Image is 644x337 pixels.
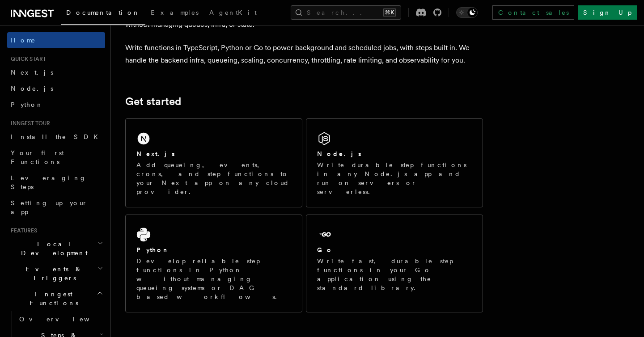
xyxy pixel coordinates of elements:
[306,215,483,312] a: GoWrite fast, durable step functions in your Go application using the standard library.
[125,118,302,207] a: Next.jsAdd queueing, events, crons, and step functions to your Next app on any cloud provider.
[125,215,302,312] a: PythonDevelop reliable step functions in Python without managing queueing systems or DAG based wo...
[11,85,53,92] span: Node.js
[7,55,46,63] span: Quick start
[16,311,105,327] a: Overview
[125,42,483,67] p: Write functions in TypeScript, Python or Go to power background and scheduled jobs, with steps bu...
[7,227,37,234] span: Features
[7,236,105,261] button: Local Development
[11,149,64,165] span: Your first Functions
[136,245,169,254] h2: Python
[7,80,105,97] a: Node.js
[7,64,105,80] a: Next.js
[11,199,88,215] span: Setting up your app
[7,97,105,113] a: Python
[11,69,53,76] span: Next.js
[145,3,204,24] a: Examples
[136,257,291,301] p: Develop reliable step functions in Python without managing queueing systems or DAG based workflows.
[492,5,574,20] a: Contact sales
[19,316,111,323] span: Overview
[7,265,97,282] span: Events & Triggers
[151,9,199,16] span: Examples
[7,129,105,145] a: Install the SDK
[7,261,105,286] button: Events & Triggers
[306,118,483,207] a: Node.jsWrite durable step functions in any Node.js app and run on servers or serverless.
[136,149,175,158] h2: Next.js
[66,9,140,16] span: Documentation
[7,32,105,48] a: Home
[61,3,145,25] a: Documentation
[456,7,478,18] button: Toggle dark mode
[7,145,105,170] a: Your first Functions
[317,245,333,254] h2: Go
[317,160,472,196] p: Write durable step functions in any Node.js app and run on servers or serverless.
[7,195,105,220] a: Setting up your app
[209,9,257,16] span: AgentKit
[11,174,86,190] span: Leveraging Steps
[7,286,105,311] button: Inngest Functions
[125,95,181,108] a: Get started
[7,240,97,257] span: Local Development
[7,170,105,195] a: Leveraging Steps
[7,120,50,127] span: Inngest tour
[204,3,262,24] a: AgentKit
[11,133,103,140] span: Install the SDK
[11,101,43,108] span: Python
[291,5,401,20] button: Search...⌘K
[317,257,472,292] p: Write fast, durable step functions in your Go application using the standard library.
[317,149,361,158] h2: Node.js
[11,36,36,45] span: Home
[578,5,637,20] a: Sign Up
[136,160,291,196] p: Add queueing, events, crons, and step functions to your Next app on any cloud provider.
[383,8,396,17] kbd: ⌘K
[7,290,97,308] span: Inngest Functions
